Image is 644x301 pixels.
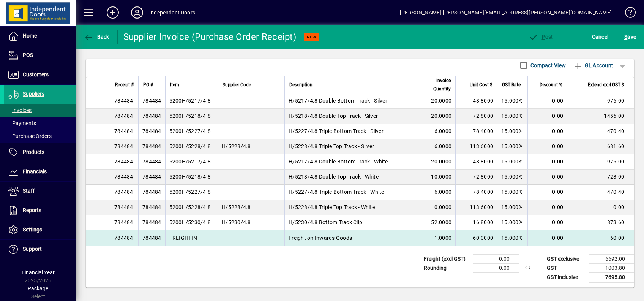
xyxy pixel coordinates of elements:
td: 681.60 [567,139,634,154]
td: 15.000% [497,124,527,139]
td: 784484 [138,139,165,154]
span: Support [23,246,42,252]
td: 976.00 [567,93,634,109]
span: Supplier Code [223,81,251,89]
td: 20.0000 [425,154,455,170]
a: POS [4,46,76,65]
td: 0.00 [473,263,519,272]
td: GST [543,263,589,272]
td: 15.000% [497,93,527,109]
td: 15.000% [497,215,527,230]
td: 470.40 [567,124,634,139]
td: 0.00 [473,254,519,263]
td: 784484 [110,200,138,215]
td: 0.00 [527,215,567,230]
a: Staff [4,182,76,201]
td: 0.00 [527,185,567,200]
td: 15.000% [497,154,527,170]
a: Payments [4,117,76,130]
td: 0.00 [527,124,567,139]
td: 78.4000 [455,185,497,200]
div: 5200H/5227/4.8 [169,127,211,135]
td: 7695.80 [589,272,634,282]
app-page-header-button: Back [76,30,118,44]
td: H/5218/4.8 Double Top Track - White [284,170,425,185]
a: Products [4,143,76,162]
td: 1456.00 [567,109,634,124]
span: Package [28,285,48,291]
td: GST inclusive [543,272,589,282]
td: 16.8000 [455,215,497,230]
td: 784484 [110,139,138,154]
td: 0.00 [527,170,567,185]
td: Freight (excl GST) [420,254,473,263]
td: H/5218/4.8 Double Top Track - Silver [284,109,425,124]
td: 784484 [110,109,138,124]
span: Discount % [540,81,562,89]
span: Invoice Quantity [430,76,451,93]
label: Compact View [529,62,566,69]
div: 5200H/5218/4.8 [169,112,211,120]
span: ave [624,31,636,43]
span: ost [529,34,553,40]
span: S [624,34,627,40]
td: 784484 [110,93,138,109]
span: Home [23,33,37,39]
a: Reports [4,201,76,220]
div: Independent Doors [149,6,195,19]
td: 0.00 [527,200,567,215]
td: GST exclusive [543,254,589,263]
td: 470.40 [567,185,634,200]
td: 15.000% [497,185,527,200]
div: 5200H/5217/4.8 [169,158,211,165]
td: H/5228/4.8 [218,200,284,215]
span: Reports [23,207,41,213]
td: H/5228/4.8 [218,139,284,154]
td: 15.000% [497,230,527,246]
div: 5200H/5230/4.8 [169,219,211,226]
div: 5200H/5227/4.8 [169,188,211,196]
td: 784484 [110,230,138,246]
td: 784484 [110,185,138,200]
td: 20.0000 [425,109,455,124]
a: Customers [4,65,76,84]
td: 6.0000 [425,185,455,200]
td: 784484 [138,109,165,124]
span: Description [289,81,313,89]
a: Home [4,27,76,46]
span: Extend excl GST $ [588,81,624,89]
div: 5200H/5228/4.8 [169,143,211,150]
span: Item [170,81,179,89]
span: Payments [8,120,36,126]
a: Support [4,240,76,259]
td: 0.00 [527,93,567,109]
div: 5200H/5228/4.8 [169,203,211,211]
td: 6.0000 [425,139,455,154]
div: 5200H/5218/4.8 [169,173,211,181]
td: 784484 [138,185,165,200]
td: 60.0000 [455,230,497,246]
span: Unit Cost $ [470,81,492,89]
span: Suppliers [23,91,44,97]
div: [PERSON_NAME] [PERSON_NAME][EMAIL_ADDRESS][PERSON_NAME][DOMAIN_NAME] [400,6,612,19]
td: 784484 [110,124,138,139]
span: Invoices [8,107,32,113]
a: Invoices [4,104,76,117]
td: H/5227/4.8 Triple Bottom Track - Silver [284,124,425,139]
td: 48.8000 [455,93,497,109]
td: 784484 [138,170,165,185]
td: 784484 [138,200,165,215]
td: 0.00 [527,154,567,170]
td: 784484 [110,154,138,170]
td: H/5228/4.8 Triple Top Track - White [284,200,425,215]
button: Post [527,30,555,44]
td: 784484 [138,93,165,109]
span: POS [23,52,33,58]
span: Receipt # [115,81,134,89]
td: 0.00 [527,109,567,124]
span: Back [84,34,109,40]
td: H/5230/4.8 [218,215,284,230]
td: 10.0000 [425,170,455,185]
td: 6.0000 [425,124,455,139]
td: 52.0000 [425,215,455,230]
